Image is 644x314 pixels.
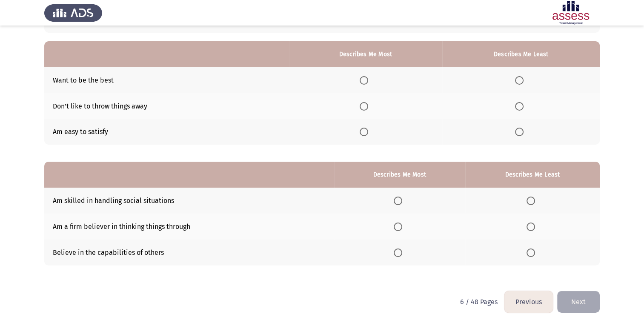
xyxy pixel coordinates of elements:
th: Describes Me Least [442,41,600,67]
td: Am a firm believer in thinking things through [44,214,334,240]
td: Want to be the best [44,67,289,93]
button: check the missing [557,291,600,313]
img: Assess Talent Management logo [44,1,102,25]
th: Describes Me Least [465,162,600,188]
mat-radio-group: Select an option [394,222,406,230]
mat-radio-group: Select an option [515,128,527,136]
button: load previous page [504,291,553,313]
mat-radio-group: Select an option [360,76,372,84]
mat-radio-group: Select an option [527,222,538,230]
mat-radio-group: Select an option [394,248,406,256]
th: Describes Me Most [289,41,443,67]
mat-radio-group: Select an option [394,196,406,204]
td: Am easy to satisfy [44,119,289,145]
img: Assessment logo of Development Assessment R1 (EN/AR) [542,1,600,25]
mat-radio-group: Select an option [527,248,538,256]
mat-radio-group: Select an option [527,196,538,204]
mat-radio-group: Select an option [515,102,527,110]
p: 6 / 48 Pages [460,298,498,306]
td: Don't like to throw things away [44,93,289,119]
mat-radio-group: Select an option [515,76,527,84]
mat-radio-group: Select an option [360,102,372,110]
mat-radio-group: Select an option [360,128,372,136]
td: Am skilled in handling social situations [44,188,334,214]
th: Describes Me Most [334,162,465,188]
td: Believe in the capabilities of others [44,240,334,265]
